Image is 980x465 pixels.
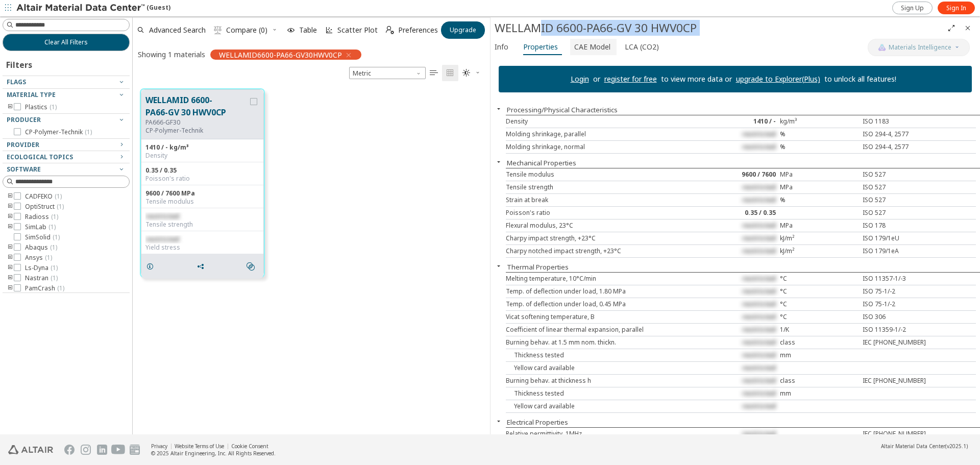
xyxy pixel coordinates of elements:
button: Similar search [242,256,263,277]
button: Producer [3,114,130,126]
div: Flexural modulus, 23°C [506,222,702,230]
i: toogle group [7,203,14,211]
div: Burning behav. at 1.5 mm nom. thickn. [506,338,702,347]
span: restricted [742,402,776,410]
p: CP-Polymer-Technik [145,127,248,135]
span: Upgrade [450,26,476,34]
div: kJ/m² [780,247,859,255]
div: ISO 179/1eA [859,247,937,255]
button: Table View [426,65,442,81]
div: Charpy notched impact strength, +23°C [506,247,702,255]
p: to view more data or [657,74,736,84]
span: Thickness tested [506,389,564,398]
a: Cookie Consent [231,443,268,450]
span: Ecological Topics [7,153,73,161]
span: ( 1 ) [50,103,57,111]
button: Share [192,256,213,277]
div: IEC [PHONE_NUMBER] [859,430,937,438]
span: restricted [742,325,776,334]
span: Properties [523,39,558,55]
span: ( 1 ) [85,128,92,136]
a: upgrade to Explorer(Plus) [736,74,820,84]
div: 1410 / - kg/m³ [145,143,259,152]
div: °C [780,313,859,321]
a: Privacy [151,443,167,450]
div: Vicat softening temperature, B [506,313,702,321]
div: Density [145,152,259,160]
span: restricted [742,351,776,359]
i:  [430,69,438,77]
div: ISO 11359-1/-2 [859,326,937,334]
span: ( 1 ) [51,274,58,282]
div: ISO 75-1/-2 [859,287,937,296]
span: Plastics [25,103,57,111]
div: ISO 1183 [859,117,937,126]
div: Melting temperature, 10°C/min [506,275,702,283]
a: Sign Up [892,2,933,14]
a: Login [571,74,589,84]
i: toogle group [7,284,14,292]
div: Tensile modulus [145,198,259,206]
div: kJ/m² [780,234,859,242]
i: toogle group [7,274,14,282]
span: ( 1 ) [48,223,56,231]
div: MPa [780,183,859,191]
button: Tile View [442,65,458,81]
span: ( 1 ) [50,243,57,252]
button: Upgrade [441,21,485,39]
a: Website Terms of Use [175,443,224,450]
div: 9600 / 7600 MPa [145,189,259,198]
span: restricted [742,130,776,138]
i:  [386,26,394,34]
div: ISO 75-1/-2 [859,300,937,308]
i: toogle group [7,264,14,272]
div: % [780,196,859,204]
i: toogle group [7,103,14,111]
span: OptiStruct [25,203,64,211]
button: WELLAMID 6600-PA66-GV 30 HWV0CP [145,94,248,118]
span: Compare (0) [226,27,267,34]
div: mm [780,389,859,398]
span: ( 1 ) [57,284,64,292]
span: Sign Up [901,4,924,12]
div: kg/m³ [780,117,859,126]
span: CADFEKO [25,192,62,201]
span: Metric [349,67,426,79]
div: 1410 / - [702,117,780,126]
span: restricted [742,429,776,438]
span: Materials Intelligence [889,43,951,52]
span: ( 1 ) [51,212,58,221]
div: Poisson's ratio [145,175,259,183]
i: toogle group [7,254,14,262]
div: (Guest) [16,3,170,13]
button: Theme [458,65,485,81]
span: WELLAMID6600-PA66-GV30HWV0CP [219,50,342,59]
span: Abaqus [25,243,57,252]
button: Clear All Filters [3,34,130,51]
div: Burning behav. at thickness h [506,377,702,385]
div: ISO 179/1eU [859,234,937,242]
span: LCA (CO2) [625,39,659,55]
div: % [780,143,859,151]
div: Temp. of deflection under load, 1.80 MPa [506,287,702,296]
img: AI Copilot [878,43,886,52]
div: ISO 11357-1/-3 [859,275,937,283]
span: restricted [742,312,776,321]
div: ISO 306 [859,313,937,321]
span: Altair Material Data Center [881,443,945,450]
div: ISO 527 [859,196,937,204]
div: °C [780,287,859,296]
div: Density [506,117,702,126]
span: Yellow card available [506,363,575,372]
div: ISO 527 [859,209,937,217]
button: Close [960,20,976,36]
div: Coefficient of linear thermal expansion, parallel [506,326,702,334]
span: restricted [742,363,776,372]
span: Yellow card available [506,402,575,410]
span: Flags [7,78,26,86]
div: ISO 178 [859,222,937,230]
button: Mechanical Properties [507,158,576,167]
span: ( 1 ) [57,202,64,211]
span: restricted [742,338,776,347]
img: Altair Material Data Center [16,3,146,13]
